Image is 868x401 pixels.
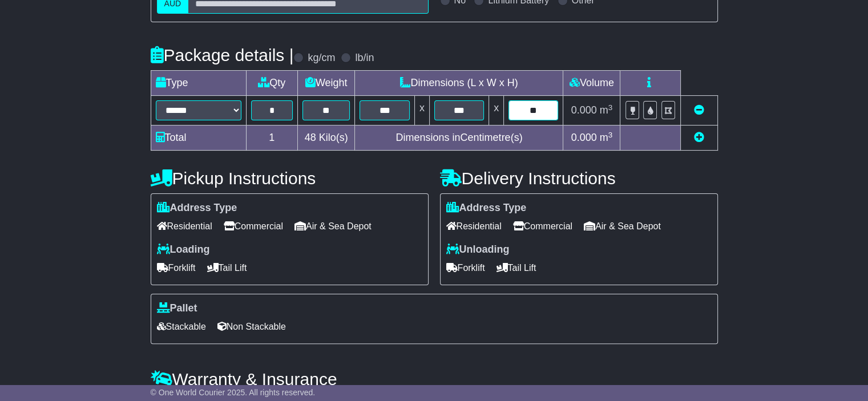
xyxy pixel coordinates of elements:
sup: 3 [608,103,613,112]
span: 0.000 [571,104,597,116]
a: Add new item [694,132,704,143]
td: Dimensions (L x W x H) [355,71,563,96]
td: Type [151,71,246,96]
span: Residential [157,217,212,235]
span: Commercial [224,217,283,235]
td: x [414,96,429,125]
span: Non Stackable [217,318,286,335]
td: Qty [246,71,297,96]
span: Tail Lift [496,259,536,277]
span: Forklift [157,259,196,277]
label: Pallet [157,302,197,315]
label: Loading [157,244,210,256]
span: Air & Sea Depot [294,217,372,235]
td: Weight [297,71,355,96]
label: Unloading [446,244,510,256]
sup: 3 [608,131,613,139]
span: Stackable [157,318,206,335]
span: 0.000 [571,132,597,143]
td: Dimensions in Centimetre(s) [355,125,563,151]
td: x [489,96,504,125]
span: Tail Lift [207,259,247,277]
td: 1 [246,125,297,151]
span: m [600,104,613,116]
label: Address Type [157,202,237,214]
h4: Warranty & Insurance [151,370,718,388]
label: Address Type [446,202,527,214]
label: kg/cm [308,52,335,64]
label: lb/in [355,52,374,64]
a: Remove this item [694,104,704,116]
td: Kilo(s) [297,125,355,151]
span: Commercial [513,217,572,235]
span: Forklift [446,259,485,277]
h4: Package details | [151,46,294,64]
h4: Pickup Instructions [151,169,429,188]
td: Volume [563,71,620,96]
span: 48 [305,132,316,143]
td: Total [151,125,246,151]
span: Residential [446,217,502,235]
span: m [600,132,613,143]
h4: Delivery Instructions [440,169,718,188]
span: Air & Sea Depot [584,217,661,235]
span: © One World Courier 2025. All rights reserved. [151,388,316,397]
